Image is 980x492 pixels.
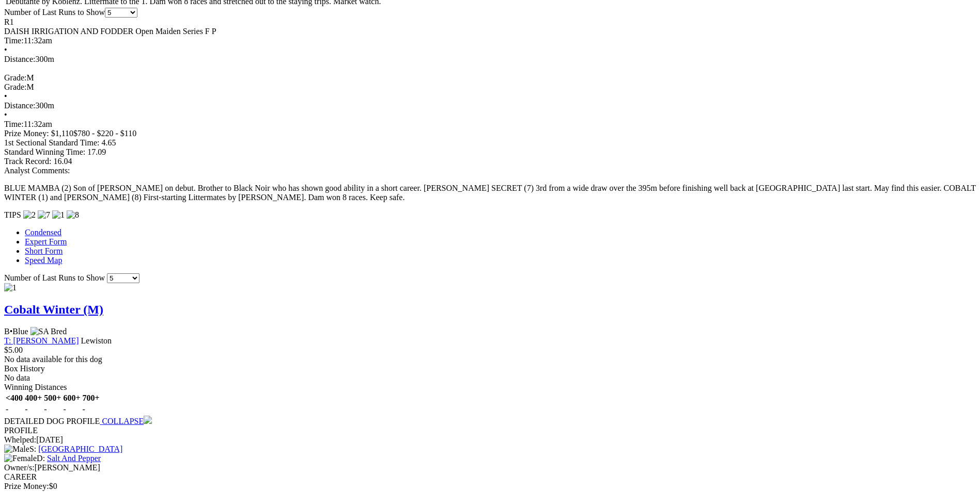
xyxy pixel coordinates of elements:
[82,393,100,403] th: 700+
[4,336,79,345] a: T: [PERSON_NAME]
[5,404,23,415] td: -
[30,327,67,336] img: SA Bred
[4,426,976,435] div: PROFILE
[10,327,13,336] span: •
[4,120,24,128] span: Time:
[4,36,24,45] span: Time:
[4,346,23,354] span: $5.00
[38,445,122,453] a: [GEOGRAPHIC_DATA]
[82,404,100,415] td: -
[4,482,49,490] span: Prize Money:
[4,482,976,491] div: $0
[4,355,976,364] div: No data available for this dog
[4,416,976,426] div: DETAILED DOG PROFILE
[4,92,7,101] span: •
[4,147,85,156] span: Standard Winning Time:
[4,45,7,54] span: •
[4,273,105,282] span: Number of Last Runs to Show
[101,138,116,147] span: 4.65
[43,404,61,415] td: -
[4,18,14,26] span: R1
[73,129,136,138] span: $780 - $220 - $110
[67,210,79,220] img: 8
[4,303,103,316] a: Cobalt Winter (M)
[4,83,976,92] div: M
[4,8,976,18] div: Number of Last Runs to Show
[4,463,35,472] span: Owner/s:
[4,55,35,63] span: Distance:
[4,157,51,166] span: Track Record:
[24,404,42,415] td: -
[4,445,29,454] img: Male
[63,404,81,415] td: -
[4,27,976,36] div: DAISH IRRIGATION AND FODDER Open Maiden Series F P
[4,55,976,64] div: 300m
[4,435,36,444] span: Whelped:
[4,110,7,119] span: •
[5,393,23,403] th: <400
[87,147,106,156] span: 17.09
[4,373,976,383] div: No data
[4,445,36,453] span: S:
[47,454,101,463] a: Salt And Pepper
[4,73,976,83] div: M
[25,247,63,255] a: Short Form
[24,393,42,403] th: 400+
[25,237,67,246] a: Expert Form
[4,120,976,129] div: 11:32am
[4,210,21,219] span: TIPS
[4,36,976,45] div: 11:32am
[63,393,81,403] th: 600+
[38,210,50,220] img: 7
[4,138,99,147] span: 1st Sectional Standard Time:
[4,472,976,482] div: CAREER
[81,336,112,345] span: Lewiston
[4,101,35,110] span: Distance:
[43,393,61,403] th: 500+
[100,417,152,425] a: COLLAPSE
[4,327,28,336] span: B Blue
[25,256,62,265] a: Speed Map
[4,454,37,463] img: Female
[23,210,36,220] img: 2
[4,364,976,373] div: Box History
[4,184,976,202] p: BLUE MAMBA (2) Son of [PERSON_NAME] on debut. Brother to Black Noir who has shown good ability in...
[4,101,976,110] div: 300m
[102,417,144,425] span: COLLAPSE
[4,454,45,463] span: D:
[4,463,976,472] div: [PERSON_NAME]
[4,73,27,82] span: Grade:
[144,416,152,424] img: chevron-down.svg
[4,283,17,292] img: 1
[4,129,976,138] div: Prize Money: $1,110
[4,383,976,392] div: Winning Distances
[4,435,976,445] div: [DATE]
[25,228,61,237] a: Condensed
[53,157,72,166] span: 16.04
[4,166,70,175] span: Analyst Comments:
[4,83,27,91] span: Grade:
[52,210,65,220] img: 1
